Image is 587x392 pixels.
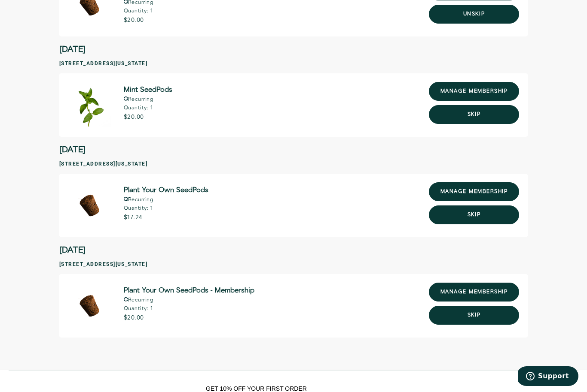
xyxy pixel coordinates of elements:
[59,246,528,254] h2: [DATE]
[429,105,519,124] button: Skip
[124,206,208,211] p: Quantity: 1
[124,106,172,111] p: Quantity: 1
[124,214,208,220] p: $17.24
[59,145,528,154] h2: [DATE]
[429,306,519,325] button: Skip
[124,87,172,93] span: Mint SeedPods
[68,84,111,127] img: Mint SeedPods
[429,283,519,302] a: manage membership
[124,114,172,120] p: $20.00
[429,82,519,101] a: manage membership
[124,297,254,303] p: Recurring
[429,205,519,224] button: Skip
[59,45,528,54] h2: [DATE]
[124,9,291,14] p: Quantity: 1
[429,182,519,201] a: manage membership
[68,284,111,327] img: Plant Your Own SeedPods - Membership
[59,161,528,166] h3: [STREET_ADDRESS][US_STATE]
[68,184,111,227] img: Plant Your Own SeedPods
[59,61,528,66] h3: [STREET_ADDRESS][US_STATE]
[124,306,254,311] p: Quantity: 1
[518,366,578,388] iframe: Opens a widget where you can find more information
[429,5,519,24] button: Unskip
[124,17,291,23] p: $20.00
[206,385,307,392] span: GET 10% OFF YOUR FIRST ORDER
[124,187,208,193] span: Plant Your Own SeedPods
[124,288,254,294] span: Plant Your Own SeedPods - Membership
[124,96,172,102] p: Recurring
[124,315,254,321] p: $20.00
[124,197,208,202] p: Recurring
[59,262,528,267] h3: [STREET_ADDRESS][US_STATE]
